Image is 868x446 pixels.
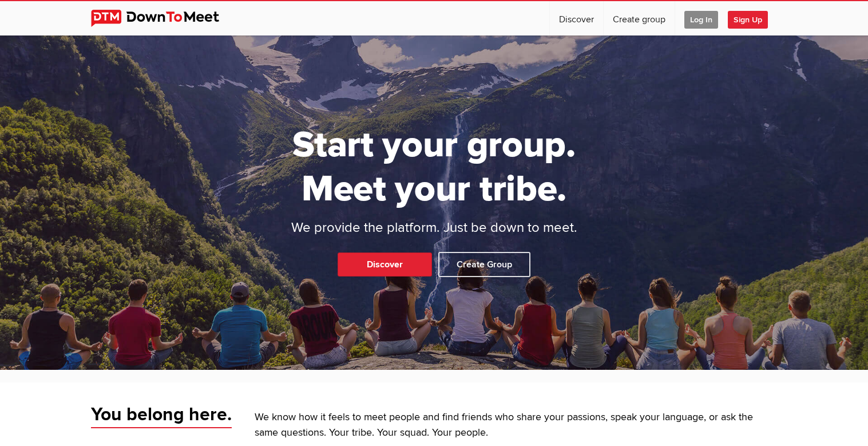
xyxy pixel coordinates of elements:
h1: Start your group. Meet your tribe. [248,123,620,211]
a: Log In [675,1,727,35]
a: Create group [604,1,675,35]
span: You belong here. [91,403,232,428]
a: Create Group [438,252,530,277]
a: Sign Up [728,1,777,35]
a: Discover [338,252,432,277]
img: DownToMeet [91,10,237,27]
span: Sign Up [728,11,768,29]
a: Discover [550,1,603,35]
p: We know how it feels to meet people and find friends who share your passions, speak your language... [255,410,778,441]
span: Log In [684,11,718,29]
